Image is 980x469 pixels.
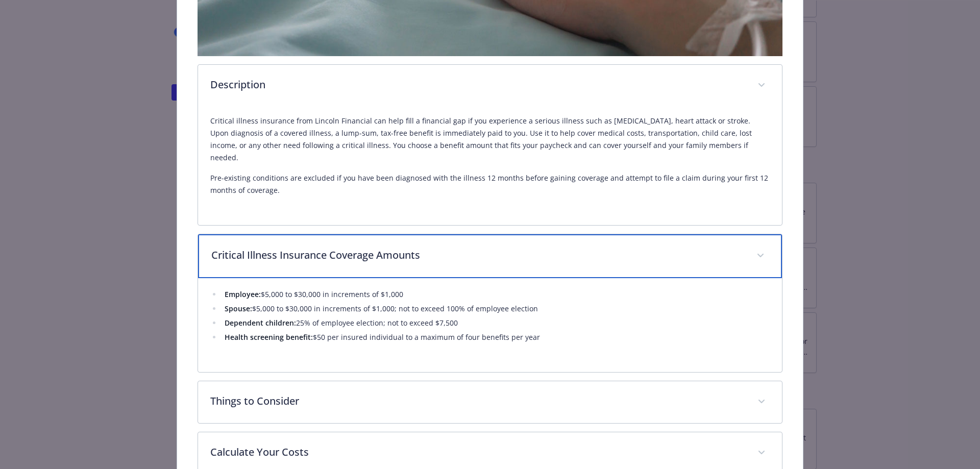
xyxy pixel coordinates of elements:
[210,115,770,164] p: Critical illness insurance from Lincoln Financial can help fill a financial gap if you experience...
[198,278,782,372] div: Critical Illness Insurance Coverage Amounts
[225,304,252,313] strong: Spouse:
[210,172,770,196] p: Pre-existing conditions are excluded if you have been diagnosed with the illness 12 months before...
[198,234,782,278] div: Critical Illness Insurance Coverage Amounts
[222,288,770,301] li: $5,000 to $30,000 in increments of $1,000
[198,65,782,107] div: Description
[210,393,746,409] p: Things to Consider
[222,317,770,329] li: 25% of employee election; not to exceed $7,500
[211,248,745,263] p: Critical Illness Insurance Coverage Amounts
[198,107,782,225] div: Description
[225,289,261,299] strong: Employee:
[210,77,746,92] p: Description
[222,331,770,343] li: $50 per insured individual to a maximum of four benefits per year
[225,318,296,328] strong: Dependent children:
[210,445,746,460] p: Calculate Your Costs
[198,381,782,423] div: Things to Consider
[222,303,770,315] li: $5,000 to $30,000 in increments of $1,000; not to exceed 100% of employee election
[225,332,313,342] strong: Health screening benefit:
